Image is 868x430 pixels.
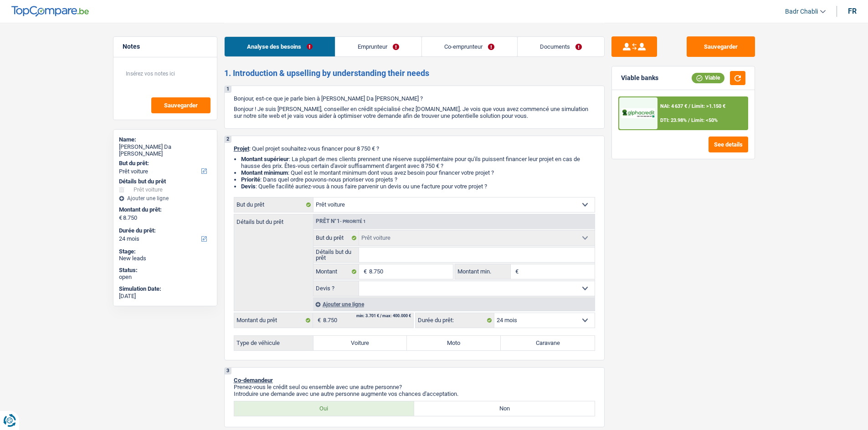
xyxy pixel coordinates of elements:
div: Viable [692,73,724,83]
span: € [119,214,122,222]
p: : Quel projet souhaitez-vous financer pour 8 750 € ? [234,145,595,152]
div: Ajouter une ligne [119,195,211,202]
div: [DATE] [119,293,211,300]
label: Détails but du prêt [234,214,313,225]
span: Limit: <50% [691,117,718,123]
p: Bonjour, est-ce que je parle bien à [PERSON_NAME] Da [PERSON_NAME] ? [234,95,595,102]
li: : La plupart de mes clients prennent une réserve supplémentaire pour qu'ils puissent financer leu... [241,156,595,169]
strong: Priorité [241,176,260,183]
span: Sauvegarder [164,102,198,108]
label: Oui [234,401,415,416]
span: Projet [234,145,249,152]
label: Montant du prêt: [119,206,210,213]
div: 2 [225,136,231,143]
a: Documents [518,37,604,56]
div: 3 [225,368,231,374]
label: But du prêt [313,231,360,245]
div: open [119,273,211,281]
label: Détails but du prêt [313,248,360,262]
span: Devis [241,183,256,190]
div: Prêt n°1 [313,218,368,224]
li: : Quel est le montant minimum dont vous avez besoin pour financer votre projet ? [241,169,595,176]
h2: 1. Introduction & upselling by understanding their needs [224,68,605,78]
label: Devis ? [313,281,360,296]
div: Simulation Date: [119,285,211,293]
h5: Notes [123,43,208,51]
span: - Priorité 1 [340,219,366,224]
span: Badr Chabli [785,8,818,15]
div: Viable banks [621,74,658,82]
div: Détails but du prêt [119,178,211,185]
label: Montant du prêt [234,313,313,328]
button: See details [709,137,748,152]
div: [PERSON_NAME] Da [PERSON_NAME] [119,143,211,157]
div: Stage: [119,248,211,255]
label: Montant [313,264,360,279]
a: Co-emprunteur [422,37,517,56]
a: Emprunteur [335,37,421,56]
img: AlphaCredit [621,108,655,119]
label: Durée du prêt: [416,313,494,328]
label: But du prêt: [119,160,210,167]
span: DTI: 23.98% [660,117,687,123]
span: € [511,264,521,279]
div: 1 [225,86,231,93]
span: € [313,313,323,328]
button: Sauvegarder [151,97,211,113]
p: Prenez-vous le crédit seul ou ensemble avec une autre personne? [234,384,595,390]
label: Type de véhicule [234,336,313,350]
span: Co-demandeur [234,377,273,384]
img: TopCompare Logo [11,6,89,17]
label: Durée du prêt: [119,227,210,234]
strong: Montant minimum [241,169,288,176]
label: Voiture [313,336,407,350]
span: NAI: 4 637 € [660,103,687,109]
a: Badr Chabli [778,4,826,19]
div: min: 3.701 € / max: 400.000 € [356,314,411,318]
label: Caravane [501,336,595,350]
div: Name: [119,136,211,143]
p: Bonjour ! Je suis [PERSON_NAME], conseiller en crédit spécialisé chez [DOMAIN_NAME]. Je vois que ... [234,106,595,119]
span: / [688,103,690,109]
div: New leads [119,255,211,262]
p: Introduire une demande avec une autre personne augmente vos chances d'acceptation. [234,390,595,397]
div: fr [848,7,857,15]
label: But du prêt [234,197,313,212]
div: Status: [119,267,211,274]
span: / [688,117,690,123]
label: Non [414,401,595,416]
div: Ajouter une ligne [313,298,595,311]
label: Moto [407,336,501,350]
span: Limit: >1.150 € [692,103,725,109]
li: : Dans quel ordre pouvons-nous prioriser vos projets ? [241,176,595,183]
li: : Quelle facilité auriez-vous à nous faire parvenir un devis ou une facture pour votre projet ? [241,183,595,190]
strong: Montant supérieur [241,156,289,162]
button: Sauvegarder [687,36,755,57]
label: Montant min. [455,264,511,279]
span: € [359,264,369,279]
a: Analyse des besoins [225,37,335,56]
